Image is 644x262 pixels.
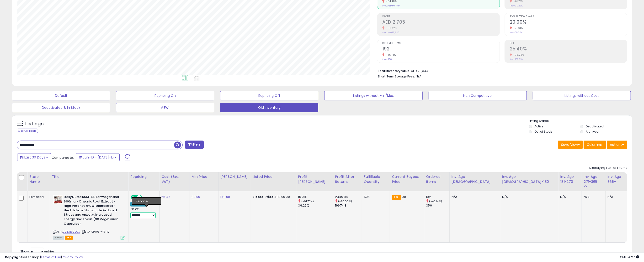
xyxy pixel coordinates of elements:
[364,174,388,184] div: Fulfillable Quantity
[586,130,599,134] label: Archived
[382,42,500,45] span: Ordered Items
[76,153,120,161] button: Jun-16 - [DATE]-15
[335,195,362,199] div: 2349.84
[62,255,83,259] a: Privacy Policy
[83,155,114,160] span: Jun-16 - [DATE]-15
[185,141,204,149] button: Filters
[392,174,422,184] div: Current Buybox Price
[116,103,214,112] button: VIEW1
[132,195,138,199] span: ON
[382,4,400,7] small: Prev: AED 50,749
[298,203,333,208] div: 39.26%
[510,31,522,34] small: Prev: 70.00%
[510,4,523,7] small: Prev: 39.26%
[161,195,170,199] a: 55.47
[587,142,602,147] span: Columns
[24,155,45,160] span: Last 30 Days
[64,195,122,227] b: DailyNutra KSM-66 Ashwagandha 600mg - Organic Root Extract - High Potency 5% Withanolides - Healt...
[382,31,399,34] small: Prev: AED 19,925
[298,174,331,184] div: Profit [PERSON_NAME]
[338,199,352,203] small: (-88.06%)
[324,91,422,100] button: Listings without Min/Max
[335,203,362,208] div: 19674.3
[161,174,187,184] div: Cost (Exc. VAT)
[382,58,392,61] small: Prev: 350
[130,207,156,218] div: Preset:
[586,124,604,128] label: Deactivated
[53,195,63,204] img: 51Q-Fpw9HzL._SL40_.jpg
[130,202,147,207] div: Win BuyBox
[584,174,604,184] div: Inv. Age 271-365
[298,195,333,199] div: 15.01%
[416,74,421,79] span: N/A
[502,195,555,199] div: N/A
[429,199,442,203] small: (-45.14%)
[392,195,401,200] small: FBA
[253,195,275,199] b: Listed Price:
[512,53,524,57] small: -75.25%
[52,155,74,160] span: Compared to:
[607,141,627,149] button: Actions
[5,255,22,259] strong: Copyright
[510,19,627,26] h2: 20.00%
[510,58,523,61] small: Prev: 102.63%
[533,91,631,100] button: Listings without Cost
[41,255,61,259] a: Terms of Use
[378,68,624,73] li: AED 29,344
[253,174,294,179] div: Listed Price
[452,174,498,184] div: Inv. Age [DEMOGRAPHIC_DATA]
[620,255,639,259] span: 2025-08-17 14:27 GMT
[81,230,110,234] span: | SKU: O1-I954-T6HG
[17,129,38,133] div: Clear All Filters
[607,174,625,184] div: Inv. Age 365+
[25,120,44,127] h5: Listings
[535,124,543,128] label: Active
[378,69,410,73] b: Total Inventory Value:
[382,46,500,53] h2: 192
[607,195,623,199] div: N/A
[52,174,126,179] div: Title
[382,15,500,18] span: Profit
[510,46,627,53] h2: 25.40%
[192,195,200,199] a: 90.00
[584,141,606,149] button: Columns
[116,91,214,100] button: Repricing On
[53,236,64,240] span: All listings currently available for purchase on Amazon
[141,195,149,199] span: OFF
[17,153,51,161] button: Last 30 Days
[512,26,523,30] small: -71.43%
[335,174,360,184] div: Profit After Returns
[382,19,500,26] h2: AED 2,705
[426,195,449,199] div: 192
[192,174,216,179] div: Min Price
[589,166,627,170] div: Displaying 1 to 1 of 1 items
[301,199,314,203] small: (-61.77%)
[560,195,578,199] div: N/A
[384,26,397,30] small: -86.42%
[426,203,449,208] div: 350
[529,119,632,123] p: Listing States:
[426,174,447,184] div: Ordered Items
[63,230,80,234] a: B01DN3GQBC
[378,74,415,78] b: Short Term Storage Fees:
[29,195,46,199] div: Esthetica
[130,174,157,179] div: Repricing
[53,195,125,239] div: ASIN:
[402,195,406,199] span: 90
[253,195,293,199] div: AED 90.00
[12,91,110,100] button: Default
[65,236,73,240] span: FBA
[510,42,627,45] span: ROI
[29,174,48,184] div: Store Name
[384,53,396,57] small: -45.14%
[220,103,318,112] button: Old Inventory
[220,91,318,100] button: Repricing Off
[452,195,496,199] div: N/A
[510,15,627,18] span: Avg. Buybox Share
[12,103,110,112] button: Deactivated & In Stock
[558,141,583,149] button: Save View
[429,91,527,100] button: Non Competitive
[560,174,580,184] div: Inv. Age 181-270
[220,195,230,199] a: 149.00
[535,130,552,134] label: Out of Stock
